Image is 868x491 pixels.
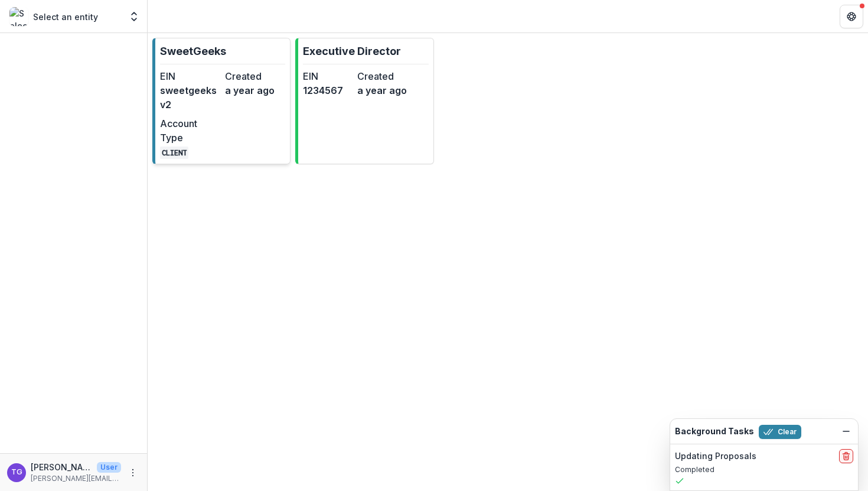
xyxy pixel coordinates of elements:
[31,473,121,484] p: [PERSON_NAME][EMAIL_ADDRESS][DOMAIN_NAME]
[160,83,220,112] dd: sweetgeeksv2
[357,69,407,83] dt: Created
[759,425,801,439] button: Clear
[839,449,853,463] button: delete
[11,469,22,476] div: Theresa Gartland
[225,83,285,97] dd: a year ago
[839,424,853,438] button: Dismiss
[357,83,407,97] dd: a year ago
[295,38,433,164] a: Executive DirectorEIN1234567Createda year ago
[160,147,188,159] code: CLIENT
[840,5,863,28] button: Get Help
[160,116,220,145] dt: Account Type
[126,5,142,28] button: Open entity switcher
[675,427,754,437] h2: Background Tasks
[9,7,28,26] img: Select an entity
[225,69,285,83] dt: Created
[33,11,98,23] p: Select an entity
[303,69,353,83] dt: EIN
[126,466,140,480] button: More
[160,69,220,83] dt: EIN
[152,38,291,164] a: SweetGeeksEINsweetgeeksv2Createda year agoAccount TypeCLIENT
[303,43,401,59] p: Executive Director
[160,43,226,59] p: SweetGeeks
[675,451,756,461] h2: Updating Proposals
[97,462,121,473] p: User
[303,83,353,97] dd: 1234567
[675,464,853,475] p: Completed
[31,461,92,473] p: [PERSON_NAME]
